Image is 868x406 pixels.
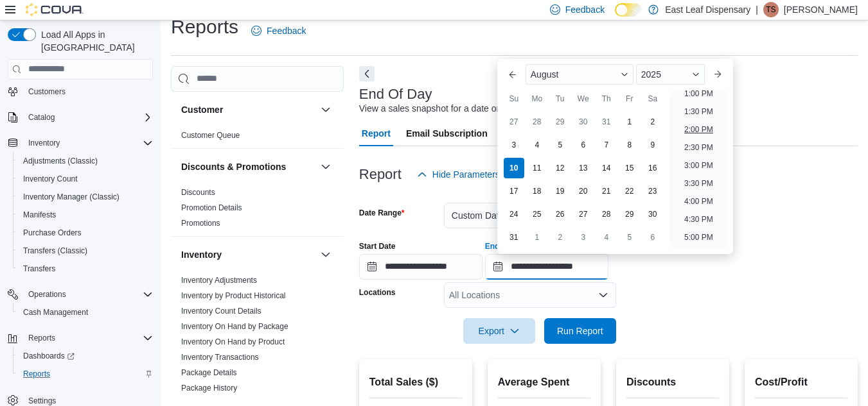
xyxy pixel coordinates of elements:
[13,242,158,260] button: Transfers (Classic)
[527,181,547,201] div: day-18
[550,112,571,132] div: day-29
[318,247,333,262] button: Inventory
[181,219,220,228] a: Promotions
[596,112,617,132] div: day-31
[181,321,288,332] span: Inventory On Hand by Package
[444,203,616,228] button: Custom Date
[181,352,259,362] span: Inventory Transactions
[463,318,535,344] button: Export
[596,227,617,248] div: day-4
[619,89,640,109] div: Fr
[550,135,571,155] div: day-5
[766,2,775,17] span: TS
[181,275,257,285] span: Inventory Adjustments
[181,187,215,198] span: Discounts
[784,2,858,17] p: [PERSON_NAME]
[359,102,547,115] div: View a sales snapshot for a date or date range.
[23,264,55,274] span: Transfers
[679,122,718,137] li: 2:00 PM
[636,64,705,85] div: Button. Open the year selector. 2025 is currently selected.
[181,276,257,285] a: Inventory Adjustments
[679,248,718,263] li: 5:30 PM
[18,348,153,364] span: Dashboards
[359,87,432,102] h3: End Of Day
[3,329,158,347] button: Reports
[18,366,55,382] a: Reports
[13,170,158,188] button: Inventory Count
[642,89,663,109] div: Sa
[679,86,718,101] li: 1:00 PM
[406,121,488,146] span: Email Subscription
[181,368,237,378] span: Package Details
[181,337,285,347] span: Inventory On Hand by Product
[550,181,571,201] div: day-19
[28,333,55,343] span: Reports
[36,28,153,54] span: Load All Apps in [GEOGRAPHIC_DATA]
[13,152,158,170] button: Adjustments (Classic)
[359,66,375,81] button: Next
[181,103,315,116] button: Customer
[318,102,333,117] button: Customer
[18,348,80,364] a: Dashboards
[550,89,571,109] div: Tu
[181,291,286,300] a: Inventory by Product Historical
[18,153,103,169] a: Adjustments (Classic)
[359,167,402,182] h3: Report
[359,287,396,298] label: Locations
[471,318,527,344] span: Export
[596,135,617,155] div: day-7
[527,112,547,132] div: day-28
[18,207,153,223] span: Manifests
[550,204,571,224] div: day-26
[18,261,60,276] a: Transfers
[23,135,153,151] span: Inventory
[504,181,524,201] div: day-17
[13,347,158,365] a: Dashboards
[246,18,311,44] a: Feedback
[504,158,524,178] div: day-10
[527,89,547,109] div: Mo
[641,69,661,80] span: 2025
[642,135,663,155] div: day-9
[679,140,718,155] li: 2:30 PM
[18,243,93,258] a: Transfers (Classic)
[23,369,50,379] span: Reports
[642,158,663,178] div: day-16
[679,158,718,173] li: 3:00 PM
[669,90,728,249] ul: Time
[18,243,153,258] span: Transfers (Classic)
[527,135,547,155] div: day-4
[665,2,750,17] p: East Leaf Dispensary
[23,84,71,99] a: Customers
[573,135,594,155] div: day-6
[181,103,223,116] h3: Customer
[181,203,242,213] span: Promotion Details
[26,3,84,16] img: Cova
[13,365,158,383] button: Reports
[18,171,153,187] span: Inventory Count
[18,225,153,241] span: Purchase Orders
[181,248,222,261] h3: Inventory
[359,208,405,218] label: Date Range
[171,128,344,148] div: Customer
[181,131,240,140] a: Customer Queue
[642,112,663,132] div: day-2
[679,230,718,245] li: 5:00 PM
[18,171,83,187] a: Inventory Count
[181,384,237,393] a: Package History
[550,227,571,248] div: day-2
[13,188,158,206] button: Inventory Manager (Classic)
[596,158,617,178] div: day-14
[679,194,718,209] li: 4:00 PM
[527,227,547,248] div: day-1
[502,64,523,85] button: Previous Month
[23,110,60,125] button: Catalog
[359,254,483,280] input: Press the down key to open a popover containing a calendar.
[181,130,240,140] span: Customer Queue
[642,204,663,224] div: day-30
[18,366,153,382] span: Reports
[598,290,608,300] button: Open list of options
[3,285,158,303] button: Operations
[181,383,237,393] span: Package History
[763,2,779,17] div: Tayler Swartwood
